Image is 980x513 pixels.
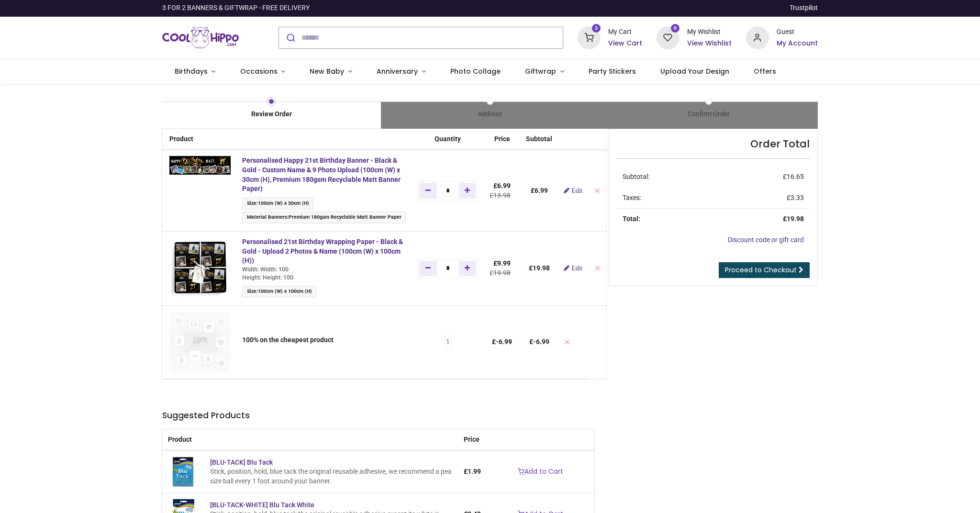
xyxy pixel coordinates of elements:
span: -﻿6.99 [533,338,549,346]
span: 19.98 [493,269,511,277]
a: Remove from cart [594,264,601,272]
img: 8f2ld0am83yxAAAAAASUVORK5CYII= [169,237,231,299]
th: Product [162,129,236,150]
span: 1 [446,337,450,347]
span: Edit [571,187,582,194]
span: : [242,286,316,298]
span: Material Banners [247,214,287,220]
a: Add one [459,183,477,198]
img: Aef97w2KU8QZAAAAAElFTkSuQmCC [169,156,231,175]
span: Height: Height: 100 [242,274,293,281]
a: Add to Cart [512,464,569,480]
strong: £ [783,215,804,223]
td: Taxes: [617,188,721,209]
th: Product [162,429,457,451]
span: New Baby [310,67,344,76]
b: £ [529,338,549,346]
a: Trustpilot [790,3,818,13]
b: £ [529,264,550,272]
td: Subtotal: [617,167,721,188]
strong: 100% on the cheapest product [242,336,334,344]
a: [BLU-TACK] Blu Tack [210,458,273,466]
span: £ [783,173,804,180]
img: 100% on the cheapest product [169,312,231,373]
a: Proceed to Checkout [719,262,810,279]
span: -﻿6.99 [496,338,512,346]
a: My Account [777,39,818,48]
span: Anniversary [377,67,418,76]
th: Price [484,129,520,150]
span: Size [247,288,256,294]
a: Occasions [228,59,298,84]
h6: View Cart [608,39,642,48]
a: Edit [564,265,582,271]
a: Giftwrap [512,59,576,84]
a: Remove from cart [594,187,601,194]
span: Party Stickers [589,67,636,76]
span: Size [247,200,256,206]
span: Offers [754,67,776,76]
div: My Cart [608,27,642,37]
span: 13.98 [493,191,511,199]
del: £ [490,269,511,277]
img: [BLU-TACK] Blu Tack [168,457,199,487]
a: Anniversary [364,59,438,84]
del: £ [490,191,511,199]
a: 3 [578,33,601,41]
span: Upload Your Design [660,67,729,76]
span: : [242,198,313,210]
a: Remove one [419,261,437,276]
span: Photo Collage [450,67,501,76]
a: View Wishlist [687,39,732,48]
a: Add one [459,261,477,276]
span: £ [464,468,481,475]
a: [BLU-TACK] Blu Tack [168,468,199,475]
span: 100cm (W) x 30cm (H) [258,200,309,206]
span: 19.98 [787,215,804,223]
div: Stick, position, hold, blue tack the original reusable adhesive, we recommend a pea size ball eve... [210,467,452,486]
span: Edit [571,265,582,271]
div: My Wishlist [687,27,732,37]
span: £ [493,182,511,190]
span: : [242,212,406,223]
span: 19.98 [533,264,550,272]
div: 3 FOR 2 BANNERS & GIFTWRAP - FREE DELIVERY [162,3,310,13]
th: Price [458,429,487,451]
span: Premium 180gsm Recyclable Matt Banner Paper [289,214,401,220]
div: Review Order [162,110,381,119]
a: New Baby [298,59,365,84]
span: Occasions [240,67,278,76]
a: [BLU-TACK-WHITE] Blu Tack White [210,501,314,509]
span: 6.99 [535,187,548,194]
span: £ [787,194,804,201]
span: 6.99 [497,182,511,190]
span: 100cm (W) x 100cm (H) [258,288,312,294]
a: Personalised Happy 21st Birthday Banner - Black & Gold - Custom Name & 9 Photo Upload (100cm (W) ... [242,156,401,192]
a: Logo of Cool Hippo [162,24,239,51]
span: 1.99 [468,468,481,475]
span: Birthdays [175,67,208,76]
span: £ [493,259,511,267]
a: Edit [564,187,582,194]
div: Address [381,110,600,119]
a: Discount code or gift card [728,236,804,244]
b: £ [531,187,548,194]
button: Submit [279,27,301,48]
a: 0 [657,33,679,41]
span: Width: Width: 100 [242,266,289,273]
strong: Total: [623,215,640,223]
sup: 0 [671,24,680,33]
a: Personalised 21st Birthday Wrapping Paper - Black & Gold - Upload 2 Photos & Name (100cm (W) x 10... [242,238,403,264]
h4: Order Total [617,137,810,151]
th: Subtotal [520,129,558,150]
div: Guest [777,27,818,37]
span: Proceed to Checkout [725,265,797,275]
sup: 3 [592,24,601,33]
span: 9.99 [497,259,511,267]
